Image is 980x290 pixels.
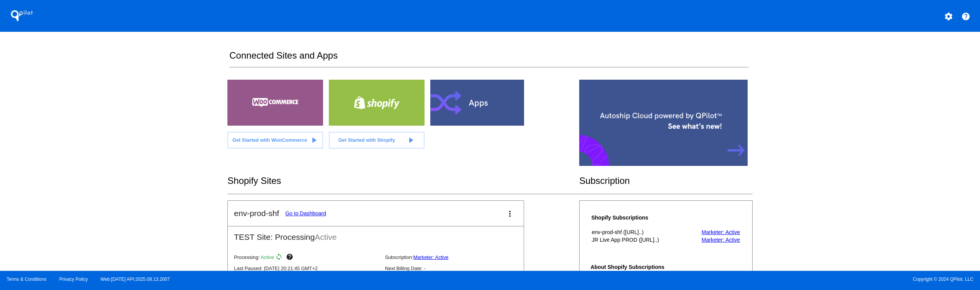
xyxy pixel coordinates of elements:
span: Get Started with Shopify [338,137,395,143]
h2: Connected Sites and Apps [229,50,748,67]
span: Get Started with WooCommerce [232,137,307,143]
mat-icon: play_arrow [309,136,318,145]
a: Marketer: Active [413,254,449,260]
h2: Subscription [579,175,753,186]
h4: About Shopify Subscriptions [591,264,741,270]
a: Marketer: Active [702,237,740,243]
h2: Shopify Sites [227,175,579,186]
a: Privacy Policy [59,277,88,282]
mat-icon: settings [944,12,953,21]
a: Go to Dashboard [285,210,326,216]
h4: Shopify Subscriptions [591,215,686,221]
th: JR Live App PROD ([URL]..) [591,236,686,243]
h2: TEST Site: Processing [228,226,524,242]
mat-icon: help [286,253,295,262]
p: Last Paused: [DATE] 20:21:45 GMT+2 [234,265,379,271]
a: Web:[DATE] API:2025.08.13.2007 [101,277,170,282]
a: Marketer: Active [702,229,740,235]
p: Subscription: [385,254,530,260]
mat-icon: play_arrow [406,136,415,145]
span: Active [315,233,336,241]
span: Active [261,254,274,260]
a: Get Started with Shopify [329,132,425,149]
span: Copyright © 2024 QPilot, LLC [497,277,973,282]
p: Processing: [234,253,379,262]
mat-icon: more_vert [505,209,514,218]
mat-icon: sync [275,253,284,262]
h2: env-prod-shf [234,209,279,218]
a: Terms & Conditions [7,277,46,282]
p: Next Billing Date: - [385,265,530,271]
a: Get Started with WooCommerce [227,132,323,149]
th: env-prod-shf ([URL]..) [591,229,686,236]
mat-icon: help [961,12,970,21]
h1: QPilot [7,8,37,23]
